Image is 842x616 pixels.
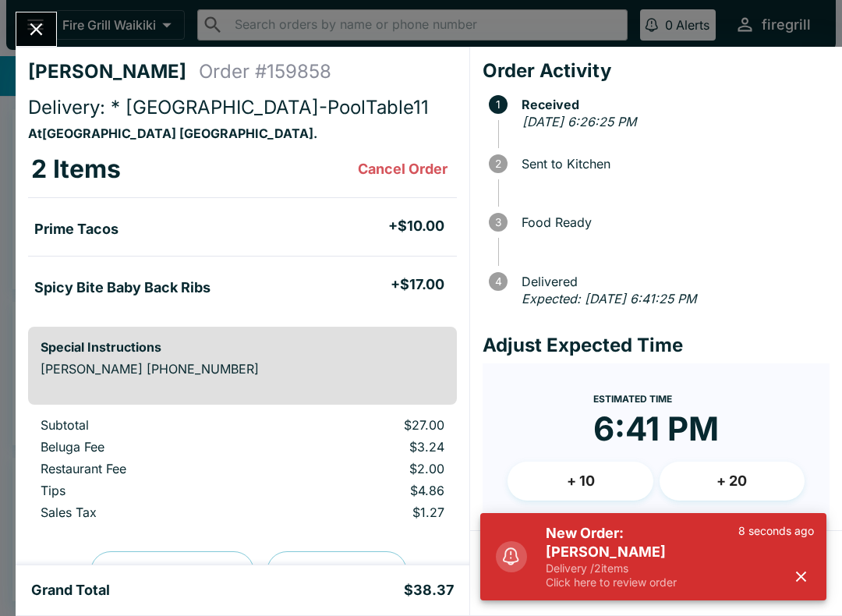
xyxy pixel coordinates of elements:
[496,98,501,111] text: 1
[199,60,331,83] h4: Order # 159858
[660,462,805,501] button: + 20
[41,417,260,433] p: Subtotal
[404,581,454,600] h5: $38.37
[514,215,830,229] span: Food Ready
[483,59,830,83] h4: Order Activity
[41,439,260,455] p: Beluga Fee
[41,504,260,520] p: Sales Tax
[31,581,110,600] h5: Grand Total
[41,361,444,377] p: [PERSON_NAME] [PHONE_NUMBER]
[593,409,719,449] time: 6:41 PM
[483,334,830,357] h4: Adjust Expected Time
[285,417,444,433] p: $27.00
[285,439,444,455] p: $3.24
[31,154,121,185] h3: 2 Items
[28,126,317,141] strong: At [GEOGRAPHIC_DATA] [GEOGRAPHIC_DATA] .
[522,114,636,129] em: [DATE] 6:26:25 PM
[28,60,199,83] h4: [PERSON_NAME]
[267,551,407,592] button: Print Receipt
[508,462,653,501] button: + 10
[546,524,738,561] h5: New Order: [PERSON_NAME]
[41,339,444,355] h6: Special Instructions
[546,561,738,575] p: Delivery / 2 items
[514,97,830,112] span: Received
[285,483,444,498] p: $4.86
[495,216,501,228] text: 3
[546,575,738,589] p: Click here to review order
[285,504,444,520] p: $1.27
[16,12,56,46] button: Close
[738,524,814,538] p: 8 seconds ago
[41,461,260,476] p: Restaurant Fee
[388,217,444,235] h5: + $10.00
[41,483,260,498] p: Tips
[514,157,830,171] span: Sent to Kitchen
[514,274,830,289] span: Delivered
[495,275,502,288] text: 4
[34,278,210,297] h5: Spicy Bite Baby Back Ribs
[34,220,119,239] h5: Prime Tacos
[352,154,454,185] button: Cancel Order
[522,291,696,306] em: Expected: [DATE] 6:41:25 PM
[495,158,501,170] text: 2
[391,275,444,294] h5: + $17.00
[28,417,457,526] table: orders table
[28,141,457,314] table: orders table
[90,551,254,592] button: Preview Receipt
[593,393,672,405] span: Estimated Time
[285,461,444,476] p: $2.00
[28,96,429,119] span: Delivery: * [GEOGRAPHIC_DATA]-PoolTable11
